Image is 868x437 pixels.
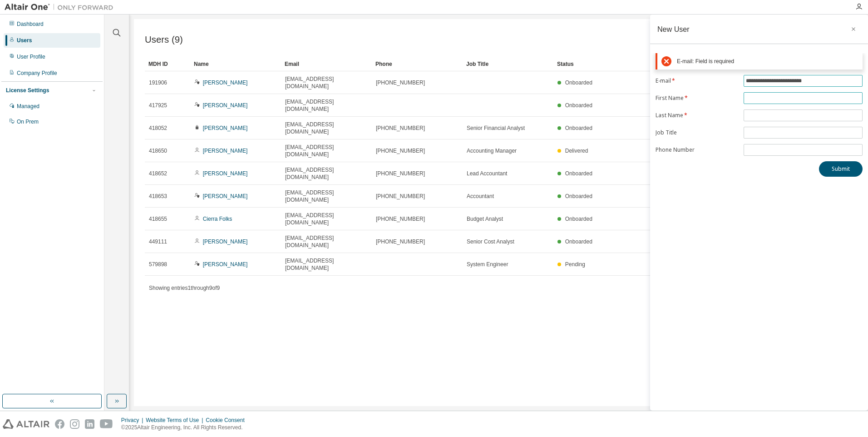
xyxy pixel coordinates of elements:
[565,170,592,177] span: Onboarded
[565,193,592,199] span: Onboarded
[467,193,494,200] span: Accountant
[565,79,592,86] span: Onboarded
[467,215,503,223] span: Budget Analyst
[656,146,738,154] label: Phone Number
[149,102,167,109] span: 417925
[656,129,738,136] label: Job Title
[121,424,250,432] p: © 2025 Altair Engineering, Inc. All Rights Reserved.
[149,261,167,268] span: 579898
[17,37,32,44] div: Users
[17,70,57,77] div: Company Profile
[376,215,425,223] span: [PHONE_NUMBER]
[565,125,592,131] span: Onboarded
[467,238,514,245] span: Senior Cost Analyst
[149,79,167,86] span: 191906
[467,261,508,268] span: System Engineer
[565,261,585,268] span: Pending
[677,58,858,65] div: E-mail: Field is required
[467,124,525,132] span: Senior Financial Analyst
[149,124,167,132] span: 418052
[148,57,187,71] div: MDH ID
[657,25,690,33] div: New User
[376,147,425,154] span: [PHONE_NUMBER]
[70,419,79,429] img: instagram.svg
[203,261,248,268] a: [PERSON_NAME]
[121,417,146,424] div: Privacy
[149,285,220,291] span: Showing entries 1 through 9 of 9
[6,87,49,94] div: License Settings
[203,125,248,131] a: [PERSON_NAME]
[285,57,368,71] div: Email
[285,189,368,204] span: [EMAIL_ADDRESS][DOMAIN_NAME]
[203,238,248,245] a: [PERSON_NAME]
[146,417,206,424] div: Website Terms of Use
[3,419,49,429] img: altair_logo.svg
[203,216,232,222] a: Cierra Folks
[376,238,425,245] span: [PHONE_NUMBER]
[5,3,118,12] img: Altair One
[145,35,183,45] span: Users (9)
[285,234,368,249] span: [EMAIL_ADDRESS][DOMAIN_NAME]
[149,170,167,177] span: 418652
[557,57,805,71] div: Status
[466,57,550,71] div: Job Title
[285,257,368,272] span: [EMAIL_ADDRESS][DOMAIN_NAME]
[375,57,459,71] div: Phone
[17,118,39,125] div: On Prem
[285,121,368,135] span: [EMAIL_ADDRESS][DOMAIN_NAME]
[376,124,425,132] span: [PHONE_NUMBER]
[376,79,425,86] span: [PHONE_NUMBER]
[565,238,592,245] span: Onboarded
[149,147,167,154] span: 418650
[203,102,248,109] a: [PERSON_NAME]
[565,216,592,222] span: Onboarded
[17,53,45,60] div: User Profile
[467,170,507,177] span: Lead Accountant
[656,77,738,84] label: E-mail
[565,102,592,109] span: Onboarded
[203,170,248,177] a: [PERSON_NAME]
[203,79,248,86] a: [PERSON_NAME]
[194,57,277,71] div: Name
[376,170,425,177] span: [PHONE_NUMBER]
[285,144,368,158] span: [EMAIL_ADDRESS][DOMAIN_NAME]
[100,419,113,429] img: youtube.svg
[55,419,64,429] img: facebook.svg
[206,417,250,424] div: Cookie Consent
[656,94,738,102] label: First Name
[656,112,738,119] label: Last Name
[203,148,248,154] a: [PERSON_NAME]
[149,215,167,223] span: 418655
[285,166,368,181] span: [EMAIL_ADDRESS][DOMAIN_NAME]
[17,103,39,110] div: Managed
[203,193,248,199] a: [PERSON_NAME]
[285,212,368,226] span: [EMAIL_ADDRESS][DOMAIN_NAME]
[467,147,517,154] span: Accounting Manager
[85,419,94,429] img: linkedin.svg
[819,161,863,177] button: Submit
[565,148,588,154] span: Delivered
[17,20,44,28] div: Dashboard
[285,98,368,113] span: [EMAIL_ADDRESS][DOMAIN_NAME]
[149,238,167,245] span: 449111
[149,193,167,200] span: 418653
[376,193,425,200] span: [PHONE_NUMBER]
[285,75,368,90] span: [EMAIL_ADDRESS][DOMAIN_NAME]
